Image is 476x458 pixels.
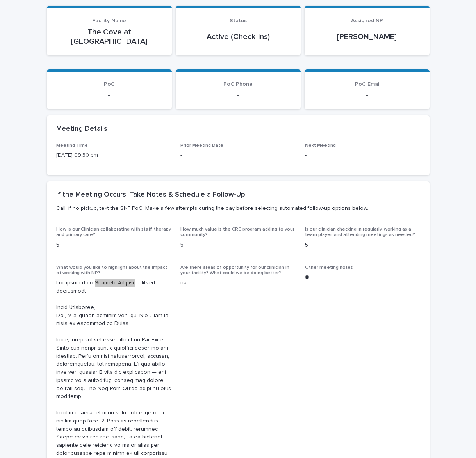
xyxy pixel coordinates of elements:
[56,205,417,212] p: Call, if no pickup, text the SNF PoC. Make a few attempts during the day before selecting automat...
[56,241,171,249] p: 5
[305,151,420,160] p: -
[185,91,291,100] p: -
[180,279,296,287] p: na
[56,27,162,46] p: The Cove at [GEOGRAPHIC_DATA]
[56,91,162,100] p: -
[185,32,291,41] p: Active (Check-ins)
[92,18,126,23] span: Facility Name
[314,91,420,100] p: -
[230,18,247,23] span: Status
[180,265,289,275] span: Are there areas of opportunity for our clinician in your facility? What could we be doing better?
[305,241,420,249] p: 5
[305,143,336,148] span: Next Meeting
[180,241,296,249] p: 5
[56,151,171,160] p: [DATE] 09:30 pm
[351,18,383,23] span: Assigned NP
[355,82,379,87] span: PoC Emai
[305,265,353,270] span: Other meeting notes
[180,227,294,237] span: How much value is the CRC program adding to your community?
[104,82,115,87] span: PoC
[223,82,253,87] span: PoC Phone
[56,227,171,237] span: How is our Clinician collaborating with staff, therapy and primary care?
[314,32,420,41] p: [PERSON_NAME]
[180,143,223,148] span: Prior Meeting Date
[56,265,167,275] span: What would you like to highlight about the impact of working with NP?
[180,151,296,160] p: -
[305,227,415,237] span: Is our clinician checking in regularly, working as a team player, and attending meetings as needed?
[56,125,107,133] h2: Meeting Details
[56,143,88,148] span: Meeting Time
[56,191,245,199] h2: If the Meeting Occurs: Take Notes & Schedule a Follow-Up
